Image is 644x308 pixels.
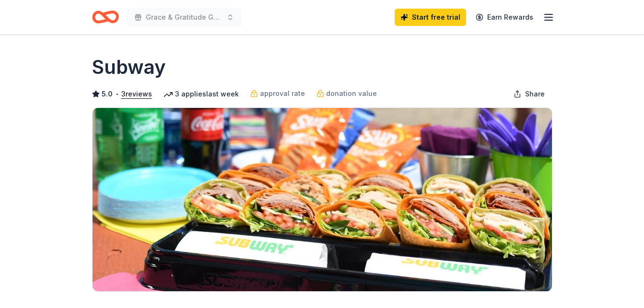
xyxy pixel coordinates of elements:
a: Start free trial [395,9,466,26]
span: approval rate [260,88,305,99]
a: donation value [316,88,377,99]
span: Share [525,88,545,100]
span: 5.0 [102,88,113,100]
span: • [115,90,118,98]
div: 3 applies last week [164,88,239,100]
img: Image for Subway [93,108,552,291]
button: Grace & Gratitude Gathering [127,8,242,27]
a: Earn Rewards [470,9,539,26]
a: approval rate [250,88,305,99]
a: Home [92,6,119,28]
button: Share [506,84,552,104]
span: donation value [326,88,377,99]
button: 3reviews [121,88,152,100]
h1: Subway [92,54,166,81]
span: Grace & Gratitude Gathering [146,12,222,23]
